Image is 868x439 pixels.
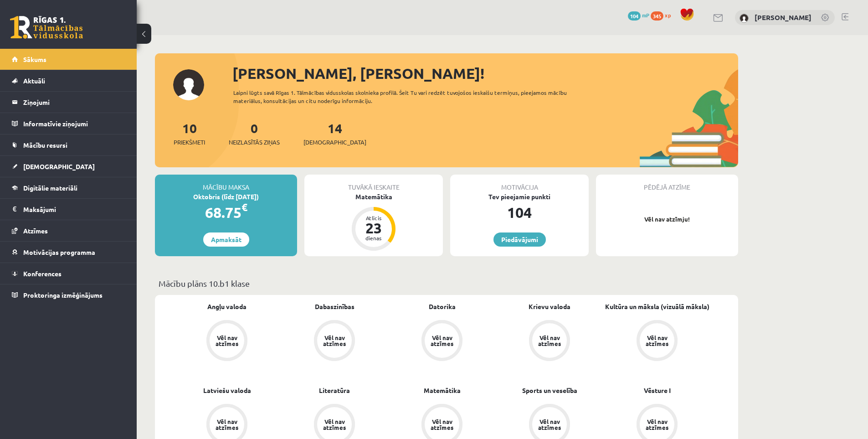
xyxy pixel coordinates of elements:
[605,302,709,311] a: Kultūra un māksla (vizuālā māksla)
[665,11,671,19] span: xp
[214,418,240,430] div: Vēl nav atzīmes
[23,162,95,170] span: [DEMOGRAPHIC_DATA]
[496,320,603,363] a: Vēl nav atzīmes
[173,320,281,363] a: Vēl nav atzīmes
[174,120,205,147] a: 10Priekšmeti
[304,192,443,252] a: Matemātika Atlicis 23 dienas
[23,77,45,85] span: Aktuāli
[23,248,95,256] span: Motivācijas programma
[429,335,455,346] div: Vēl nav atzīmes
[360,221,387,235] div: 23
[12,134,125,155] a: Mācību resursi
[644,418,670,430] div: Vēl nav atzīmes
[10,16,83,39] a: Rīgas 1. Tālmācības vidusskola
[755,13,812,22] a: [PERSON_NAME]
[241,201,247,214] span: €
[322,418,347,430] div: Vēl nav atzīmes
[450,175,589,192] div: Motivācija
[23,227,48,235] span: Atzīmes
[12,49,125,70] a: Sākums
[304,192,443,201] div: Matemātika
[596,175,738,192] div: Pēdējā atzīme
[12,92,125,113] a: Ziņojumi
[12,199,125,220] a: Maksājumi
[232,62,738,84] div: [PERSON_NAME], [PERSON_NAME]!
[23,184,77,192] span: Digitālie materiāli
[360,235,387,241] div: dienas
[207,302,247,311] a: Angļu valoda
[537,418,562,430] div: Vēl nav atzīmes
[203,386,251,395] a: Latviešu valoda
[651,11,675,19] a: 345 xp
[450,192,589,201] div: Tev pieejamie punkti
[155,192,297,201] div: Oktobris (līdz [DATE])
[12,220,125,241] a: Atzīmes
[214,335,240,346] div: Vēl nav atzīmes
[601,215,734,224] p: Vēl nav atzīmju!
[628,11,649,19] a: 104 mP
[12,263,125,284] a: Konferences
[12,113,125,134] a: Informatīvie ziņojumi
[740,14,749,23] img: Gintars Grīviņš
[23,92,125,113] legend: Ziņojumi
[12,156,125,177] a: [DEMOGRAPHIC_DATA]
[229,120,280,147] a: 0Neizlasītās ziņas
[281,320,388,363] a: Vēl nav atzīmes
[203,232,249,247] a: Apmaksāt
[303,120,366,147] a: 14[DEMOGRAPHIC_DATA]
[493,232,546,247] a: Piedāvājumi
[450,201,589,223] div: 104
[303,138,366,147] span: [DEMOGRAPHIC_DATA]
[642,11,649,19] span: mP
[644,386,671,395] a: Vēsture I
[304,175,443,192] div: Tuvākā ieskaite
[23,113,125,134] legend: Informatīvie ziņojumi
[12,242,125,263] a: Motivācijas programma
[12,284,125,305] a: Proktoringa izmēģinājums
[23,55,46,63] span: Sākums
[23,141,67,149] span: Mācību resursi
[429,302,456,311] a: Datorika
[23,291,103,299] span: Proktoringa izmēģinājums
[23,199,125,220] legend: Maksājumi
[155,201,297,223] div: 68.75
[429,418,455,430] div: Vēl nav atzīmes
[388,320,496,363] a: Vēl nav atzīmes
[628,11,641,21] span: 104
[174,138,205,147] span: Priekšmeti
[644,335,670,346] div: Vēl nav atzīmes
[360,215,387,221] div: Atlicis
[424,386,461,395] a: Matemātika
[651,11,663,21] span: 345
[522,386,577,395] a: Sports un veselība
[159,277,734,289] p: Mācību plāns 10.b1 klase
[529,302,570,311] a: Krievu valoda
[315,302,354,311] a: Dabaszinības
[12,70,125,91] a: Aktuāli
[12,177,125,198] a: Digitālie materiāli
[233,88,583,105] div: Laipni lūgts savā Rīgas 1. Tālmācības vidusskolas skolnieka profilā. Šeit Tu vari redzēt tuvojošo...
[537,335,562,346] div: Vēl nav atzīmes
[322,335,347,346] div: Vēl nav atzīmes
[603,320,711,363] a: Vēl nav atzīmes
[23,269,62,278] span: Konferences
[319,386,350,395] a: Literatūra
[155,175,297,192] div: Mācību maksa
[229,138,280,147] span: Neizlasītās ziņas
